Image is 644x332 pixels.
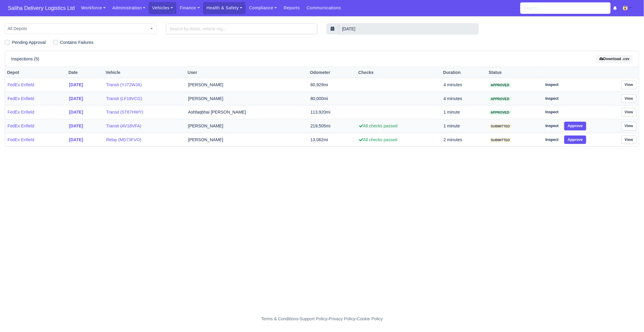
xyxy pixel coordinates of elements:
a: Support Policy [300,316,327,321]
h6: Inspections (5) [11,56,39,62]
a: Administration [109,2,149,14]
a: Transit (LF18VCG) [106,95,184,102]
a: Transit (ST67HWY) [106,109,184,116]
button: Approve [564,122,586,130]
span: approved [489,110,511,115]
a: Inspect [542,108,562,117]
th: Status [487,67,540,78]
span: All checks passed [359,137,398,142]
a: Compliance [246,2,280,14]
a: Vehicles [149,2,176,14]
span: submitted [489,138,512,142]
td: 2 minutes [441,133,487,146]
a: Inspect [542,81,562,89]
a: View [621,136,636,144]
a: Finance [176,2,203,14]
strong: [DATE] [69,110,83,114]
td: [PERSON_NAME] [186,133,308,146]
span: approved [489,83,511,87]
strong: [DATE] [69,123,83,128]
div: - - - [150,315,494,322]
a: Transit (YJ72WJA) [106,81,184,88]
td: 113,920mi [308,105,357,119]
a: Privacy Policy [329,316,356,321]
button: Download .csv [596,55,633,63]
label: Pending Approval [12,39,46,46]
th: Checks [357,67,441,78]
a: Communications [303,2,345,14]
td: [PERSON_NAME] [186,78,308,92]
td: 1 minute [441,105,487,119]
td: 1 minute [441,119,487,133]
a: Inspect [542,122,562,130]
a: View [621,94,636,103]
a: [DATE] [69,123,101,129]
td: 80,000mi [308,92,357,105]
strong: [DATE] [69,137,83,142]
td: 60,929mi [308,78,357,92]
a: Reports [280,2,303,14]
a: Cookie Policy [357,316,383,321]
th: Date [67,67,104,78]
a: FedEx Enfield [8,109,64,116]
a: Terms & Conditions [261,316,298,321]
a: FedEx Enfield [8,123,64,129]
a: FedEx Enfield [8,95,64,102]
th: Vehicle [104,67,186,78]
a: [DATE] [69,95,101,102]
label: Contains Failures [60,39,94,46]
a: FedEx Enfield [8,136,64,143]
a: Inspect [542,136,562,144]
td: [PERSON_NAME] [186,92,308,105]
a: Transit (AV18VFA) [106,123,184,129]
a: Relay (MD73FVO) [106,136,184,143]
td: 219,505mi [308,119,357,133]
th: User [186,67,308,78]
span: All Depots [5,23,157,34]
td: 4 minutes [441,92,487,105]
th: Depot [5,67,67,78]
span: All checks passed [359,123,398,128]
td: [PERSON_NAME] [186,119,308,133]
input: Search... [520,2,611,14]
strong: [DATE] [69,96,83,101]
a: View [621,122,636,130]
td: 13,062mi [308,133,357,146]
a: View [621,81,636,89]
td: Ashfaqbhai [PERSON_NAME] [186,105,308,119]
span: All Depots [5,25,156,32]
a: Workforce [78,2,109,14]
a: FedEx Enfield [8,81,64,88]
strong: [DATE] [69,82,83,87]
a: [DATE] [69,136,101,143]
a: [DATE] [69,81,101,88]
a: Health & Safety [203,2,246,14]
iframe: Chat Widget [614,303,644,332]
a: Saliha Delivery Logistics Ltd [5,2,78,14]
a: Inspect [542,94,562,103]
span: submitted [489,124,512,129]
th: Duration [441,67,487,78]
a: [DATE] [69,109,101,116]
th: Odometer [308,67,357,78]
input: Search by driver, vehicle reg... [166,23,318,34]
a: View [621,108,636,117]
span: approved [489,97,511,101]
td: 4 minutes [441,78,487,92]
span: Saliha Delivery Logistics Ltd [5,2,78,14]
button: Approve [564,136,586,144]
